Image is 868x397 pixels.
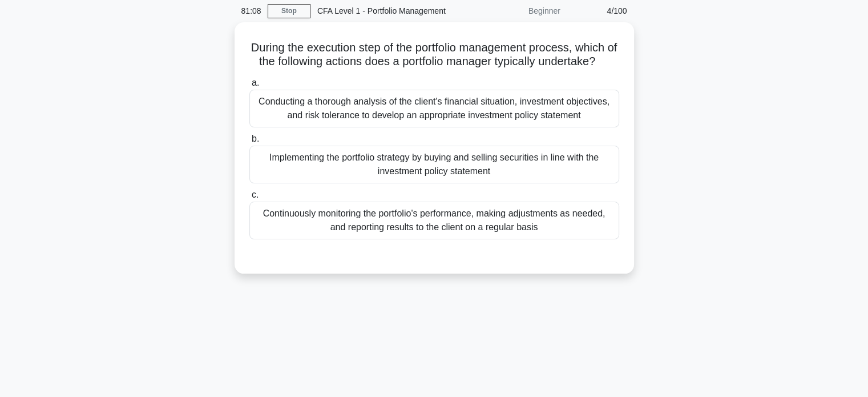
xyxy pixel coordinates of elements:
[249,90,619,127] div: Conducting a thorough analysis of the client's financial situation, investment objectives, and ri...
[249,146,619,183] div: Implementing the portfolio strategy by buying and selling securities in line with the investment ...
[248,41,620,69] h5: During the execution step of the portfolio management process, which of the following actions doe...
[252,134,259,143] span: b.
[268,4,310,18] a: Stop
[252,190,259,199] span: c.
[249,202,619,239] div: Continuously monitoring the portfolio's performance, making adjustments as needed, and reporting ...
[252,78,259,87] span: a.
